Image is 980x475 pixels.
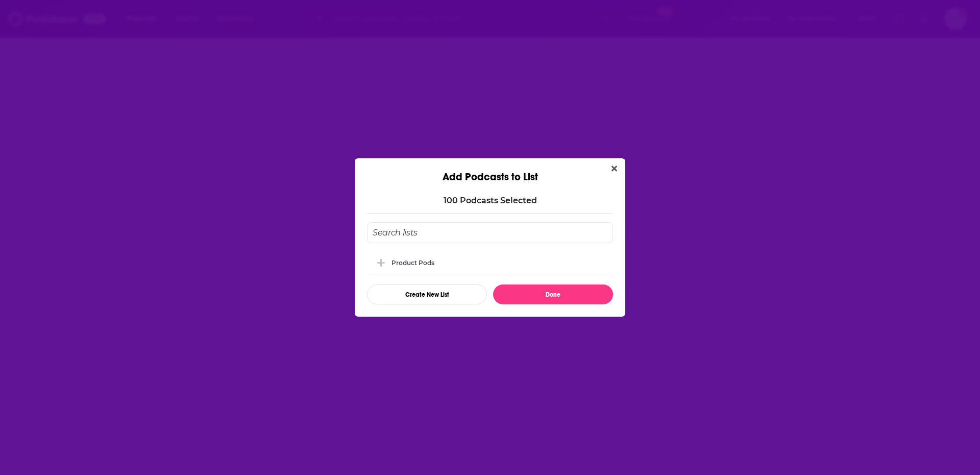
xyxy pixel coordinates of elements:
[367,222,613,304] div: Add Podcast To List
[493,284,613,304] button: Done
[367,222,613,243] input: Search lists
[444,196,537,205] p: 100 Podcast s Selected
[367,251,613,274] div: Product Pods
[391,259,434,267] div: Product Pods
[607,162,621,175] button: Close
[355,158,625,183] div: Add Podcasts to List
[367,284,487,304] button: Create New List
